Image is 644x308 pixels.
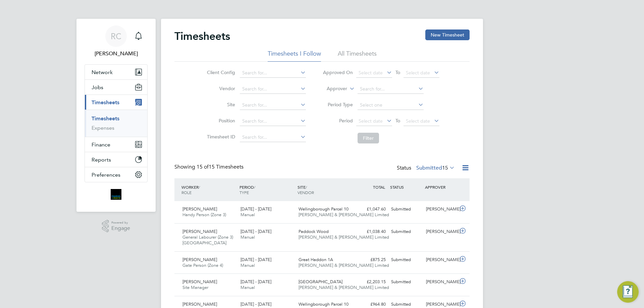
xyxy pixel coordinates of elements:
input: Select one [358,101,424,110]
a: Go to home page [85,189,148,200]
div: Showing [174,164,245,171]
span: / [254,184,255,190]
input: Search for... [240,68,306,78]
span: / [199,184,200,190]
div: £875.25 [354,254,388,265]
div: Submitted [388,276,423,288]
span: General Labourer (Zone 3) [GEOGRAPHIC_DATA] [182,234,233,246]
input: Search for... [240,133,306,142]
nav: Main navigation [76,19,156,212]
a: Expenses [92,125,114,131]
span: Wellingborough Parcel 10 [299,301,348,307]
span: Timesheets [92,99,119,106]
span: Manual [240,212,255,218]
h2: Timesheets [174,29,230,43]
span: 15 [442,165,448,171]
button: Jobs [85,80,147,95]
div: Submitted [388,226,423,237]
li: All Timesheets [338,50,377,62]
input: Search for... [240,117,306,126]
img: bromak-logo-retina.png [111,189,121,200]
span: Wellingborough Parcel 10 [299,206,348,212]
div: [PERSON_NAME] [423,226,458,237]
button: Finance [85,137,147,152]
a: RC[PERSON_NAME] [85,25,148,58]
span: [PERSON_NAME] & [PERSON_NAME] Limited [299,212,389,218]
span: [PERSON_NAME] [182,229,217,234]
span: [DATE] - [DATE] [240,301,271,307]
div: [PERSON_NAME] [423,204,458,215]
span: Network [92,69,113,75]
div: £2,203.15 [354,276,388,288]
span: Manual [240,234,255,240]
span: Reports [92,157,111,163]
input: Search for... [240,84,306,94]
label: Approved On [323,69,353,75]
span: Select date [406,118,430,124]
span: [DATE] - [DATE] [240,279,271,285]
span: 15 of [197,164,209,170]
span: Robyn Clarke [85,50,148,58]
div: £1,038.40 [354,226,388,237]
label: Period [323,118,353,124]
span: 15 Timesheets [197,164,244,170]
button: Network [85,65,147,79]
button: Engage Resource Center [617,281,639,303]
div: PERIOD [238,181,296,198]
div: Status [397,164,456,173]
span: Site Manager [182,285,208,290]
div: Timesheets [85,110,147,137]
label: Approver [317,85,347,92]
span: [PERSON_NAME] [182,301,217,307]
div: WORKER [180,181,238,198]
span: RC [111,32,121,41]
button: Timesheets [85,95,147,110]
button: Reports [85,152,147,167]
a: Timesheets [92,115,119,122]
span: [GEOGRAPHIC_DATA] [299,279,342,285]
span: To [393,68,402,77]
span: Select date [406,70,430,76]
span: TYPE [239,190,249,195]
button: Preferences [85,167,147,182]
label: Position [205,118,235,124]
div: £1,047.60 [354,204,388,215]
label: Vendor [205,85,235,91]
span: [DATE] - [DATE] [240,229,271,234]
span: Great Haddon 1A [299,257,333,262]
div: [PERSON_NAME] [423,254,458,265]
span: [PERSON_NAME] & [PERSON_NAME] Limited [299,234,389,240]
span: Preferences [92,172,120,178]
span: [PERSON_NAME] [182,206,217,212]
span: [PERSON_NAME] & [PERSON_NAME] Limited [299,262,389,268]
span: Jobs [92,84,103,90]
span: [DATE] - [DATE] [240,206,271,212]
input: Search for... [358,84,424,94]
span: [DATE] - [DATE] [240,257,271,262]
span: Manual [240,285,255,290]
label: Timesheet ID [205,134,235,140]
div: [PERSON_NAME] [423,276,458,288]
li: Timesheets I Follow [268,50,321,62]
button: Filter [358,133,379,143]
span: Finance [92,141,110,148]
span: Paddock Wood [299,229,329,234]
div: Submitted [388,204,423,215]
span: / [306,184,307,190]
label: Submitted [416,165,455,171]
div: Submitted [388,254,423,265]
span: Handy Person (Zone 3) [182,212,226,218]
span: [PERSON_NAME] [182,257,217,262]
span: Select date [359,70,383,76]
span: [PERSON_NAME] & [PERSON_NAME] Limited [299,285,389,290]
span: To [393,116,402,125]
span: Engage [111,226,130,231]
label: Site [205,102,235,108]
div: STATUS [388,181,423,193]
div: APPROVER [423,181,458,193]
div: SITE [296,181,354,198]
label: Client Config [205,69,235,75]
button: New Timesheet [425,29,470,40]
span: Gate Person (Zone 4) [182,262,223,268]
span: Select date [359,118,383,124]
